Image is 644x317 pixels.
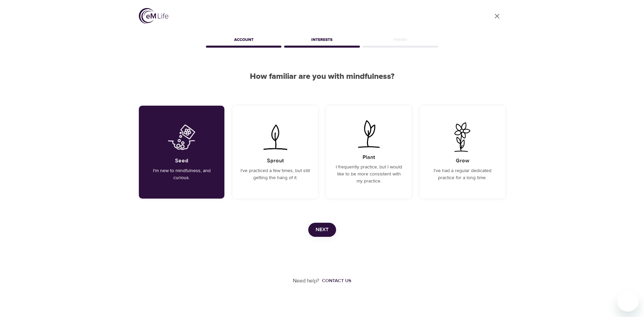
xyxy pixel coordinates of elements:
[267,157,284,164] h5: Sprout
[147,167,216,181] p: I'm new to mindfulness, and curious.
[322,277,351,284] div: Contact us
[258,122,292,152] img: I've practiced a few times, but still getting the hang of it.
[334,164,404,185] p: I frequently practice, but I would like to be more consistent with my practice.
[428,167,497,181] p: I've had a regular dedicated practice for a long time.
[352,119,386,149] img: I frequently practice, but I would like to be more consistent with my practice.
[139,8,168,24] img: logo
[240,167,310,181] p: I've practiced a few times, but still getting the hang of it.
[326,106,412,199] div: I frequently practice, but I would like to be more consistent with my practice.PlantI frequently ...
[420,106,505,199] div: I've had a regular dedicated practice for a long time.GrowI've had a regular dedicated practice f...
[293,277,319,285] p: Need help?
[139,72,505,82] h2: How familiar are you with mindfulness?
[617,290,639,312] iframe: Button to launch messaging window
[165,122,199,152] img: I'm new to mindfulness, and curious.
[175,157,189,164] h5: Seed
[316,225,329,234] span: Next
[489,8,505,24] a: close
[308,223,336,237] button: Next
[456,157,469,164] h5: Grow
[363,154,375,161] h5: Plant
[445,122,479,152] img: I've had a regular dedicated practice for a long time.
[232,106,318,199] div: I've practiced a few times, but still getting the hang of it.SproutI've practiced a few times, bu...
[319,277,351,284] a: Contact us
[139,106,224,199] div: I'm new to mindfulness, and curious.SeedI'm new to mindfulness, and curious.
